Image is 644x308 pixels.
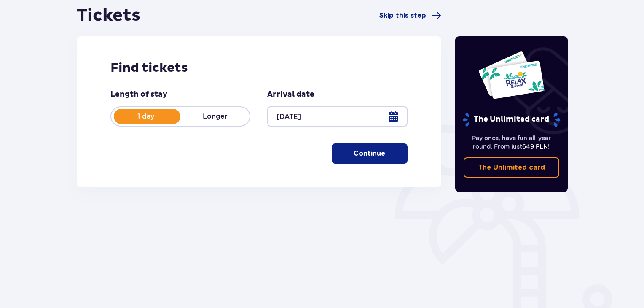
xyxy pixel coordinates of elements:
[462,112,561,127] p: The Unlimited card
[522,143,548,150] span: 649 PLN
[379,11,426,20] span: Skip this step
[478,51,545,100] img: Two entry cards to Suntago with the word 'UNLIMITED RELAX', featuring a white background with tro...
[110,60,408,76] h2: Find tickets
[180,112,250,121] p: Longer
[354,149,385,158] p: Continue
[332,143,408,164] button: Continue
[110,89,167,100] p: Length of stay
[478,163,545,172] p: The Unlimited card
[464,157,560,178] a: The Unlimited card
[267,89,314,100] p: Arrival date
[77,5,140,26] h1: Tickets
[464,134,560,151] p: Pay once, have fun all-year round. From just !
[379,11,441,21] a: Skip this step
[111,112,180,121] p: 1 day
